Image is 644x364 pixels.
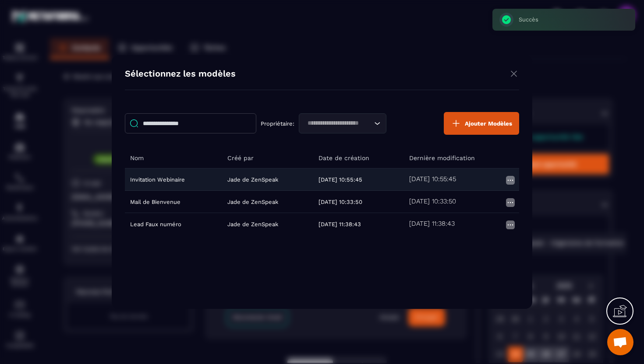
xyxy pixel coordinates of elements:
[409,175,456,184] h5: [DATE] 10:55:45
[313,168,404,191] td: [DATE] 10:55:45
[125,148,222,168] th: Nom
[313,213,404,235] td: [DATE] 11:38:43
[222,213,313,235] td: Jade de ZenSpeak
[125,213,222,235] td: Lead Faux numéro
[222,191,313,213] td: Jade de ZenSpeak
[409,197,456,206] h5: [DATE] 10:33:50
[505,175,516,185] img: more icon
[409,220,455,228] h5: [DATE] 11:38:43
[261,120,294,127] p: Propriétaire:
[505,220,516,230] img: more icon
[505,197,516,208] img: more icon
[451,118,461,129] img: plus
[304,119,372,128] input: Search for option
[509,68,519,79] img: close
[313,191,404,213] td: [DATE] 10:33:50
[607,329,633,355] div: Ouvrir le chat
[125,68,236,81] h4: Sélectionnez les modèles
[465,120,512,127] span: Ajouter Modèles
[313,148,404,168] th: Date de création
[125,168,222,191] td: Invitation Webinaire
[404,148,519,168] th: Dernière modification
[299,113,386,133] div: Search for option
[444,112,519,135] button: Ajouter Modèles
[222,168,313,191] td: Jade de ZenSpeak
[222,148,313,168] th: Créé par
[125,191,222,213] td: Mail de Bienvenue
